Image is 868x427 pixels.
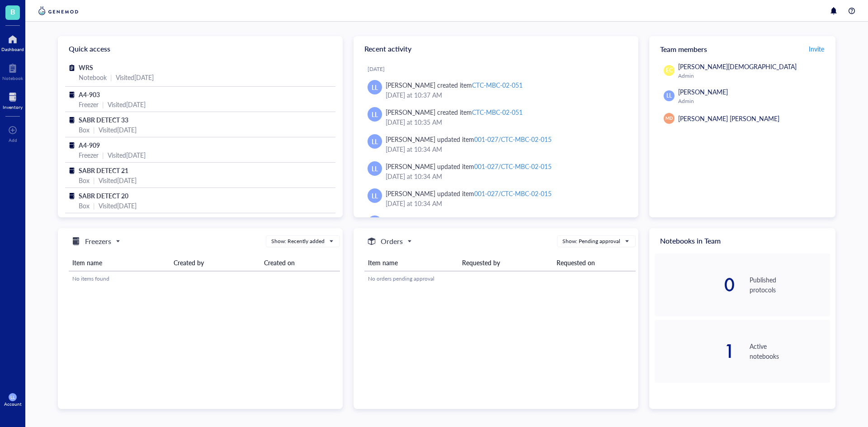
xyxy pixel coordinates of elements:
[108,99,146,109] div: Visited [DATE]
[750,341,830,361] div: Active notebooks
[372,191,378,201] span: LL
[3,104,23,110] div: Inventory
[79,191,128,200] span: SABR DETECT 20
[368,275,632,283] div: No orders pending approval
[361,76,631,103] a: LL[PERSON_NAME] created itemCTC-MBC-02-051[DATE] at 10:37 AM
[649,228,835,253] div: Notebooks in Team
[2,75,23,81] div: Notebook
[2,61,23,81] a: Notebook
[361,103,631,131] a: LL[PERSON_NAME] created itemCTC-MBC-02-051[DATE] at 10:35 AM
[170,254,260,271] th: Created by
[553,254,636,271] th: Requested on
[116,72,154,82] div: Visited [DATE]
[36,5,80,16] img: genemod-logo
[4,401,22,407] div: Account
[386,161,552,171] div: [PERSON_NAME] updated item
[93,175,95,185] div: |
[79,125,90,135] div: Box
[102,99,104,109] div: |
[386,107,523,117] div: [PERSON_NAME] created item
[386,144,624,154] div: [DATE] at 10:34 AM
[386,171,624,181] div: [DATE] at 10:34 AM
[79,175,90,185] div: Box
[260,254,340,271] th: Created on
[562,237,620,245] div: Show: Pending approval
[99,175,137,185] div: Visited [DATE]
[474,162,552,171] div: 001-027/CTC-MBC-02-015
[79,115,128,124] span: SABR DETECT 33
[110,72,112,82] div: |
[386,90,624,100] div: [DATE] at 10:37 AM
[678,62,797,71] span: [PERSON_NAME][DEMOGRAPHIC_DATA]
[472,80,523,89] div: CTC-MBC-02-051
[85,236,111,247] h5: Freezers
[1,32,24,52] a: Dashboard
[79,72,107,82] div: Notebook
[93,125,95,135] div: |
[386,117,624,127] div: [DATE] at 10:35 AM
[666,66,673,75] span: EC
[364,254,458,271] th: Item name
[678,98,826,105] div: Admin
[108,150,146,160] div: Visited [DATE]
[79,90,100,99] span: A4-903
[3,90,23,110] a: Inventory
[649,36,835,61] div: Team members
[665,115,673,122] span: MD
[472,108,523,117] div: CTC-MBC-02-051
[10,6,15,17] span: B
[10,394,15,400] span: LL
[750,275,830,295] div: Published protocols
[678,87,728,96] span: [PERSON_NAME]
[354,36,638,61] div: Recent activity
[372,82,378,92] span: LL
[9,137,17,143] div: Add
[99,125,137,135] div: Visited [DATE]
[93,201,95,211] div: |
[809,44,824,53] span: Invite
[102,150,104,160] div: |
[79,201,90,211] div: Box
[361,185,631,212] a: LL[PERSON_NAME] updated item001-027/CTC-MBC-02-015[DATE] at 10:34 AM
[678,114,779,123] span: [PERSON_NAME] [PERSON_NAME]
[79,150,99,160] div: Freezer
[368,66,631,73] div: [DATE]
[79,166,128,175] span: SABR DETECT 21
[372,136,378,146] span: LL
[1,47,24,52] div: Dashboard
[386,134,552,144] div: [PERSON_NAME] updated item
[372,164,378,174] span: LL
[72,275,336,283] div: No items found
[474,189,552,198] div: 001-027/CTC-MBC-02-015
[386,80,523,90] div: [PERSON_NAME] created item
[381,236,403,247] h5: Orders
[655,342,735,360] div: 1
[361,158,631,185] a: LL[PERSON_NAME] updated item001-027/CTC-MBC-02-015[DATE] at 10:34 AM
[372,109,378,119] span: LL
[386,188,552,198] div: [PERSON_NAME] updated item
[361,131,631,158] a: LL[PERSON_NAME] updated item001-027/CTC-MBC-02-015[DATE] at 10:34 AM
[808,42,825,56] button: Invite
[678,72,826,80] div: Admin
[79,63,93,72] span: WRS
[386,198,624,208] div: [DATE] at 10:34 AM
[79,99,99,109] div: Freezer
[271,237,325,245] div: Show: Recently added
[79,141,100,150] span: A4-909
[474,135,552,144] div: 001-027/CTC-MBC-02-015
[69,254,170,271] th: Item name
[655,276,735,294] div: 0
[58,36,343,61] div: Quick access
[458,254,552,271] th: Requested by
[99,201,137,211] div: Visited [DATE]
[666,92,672,100] span: LL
